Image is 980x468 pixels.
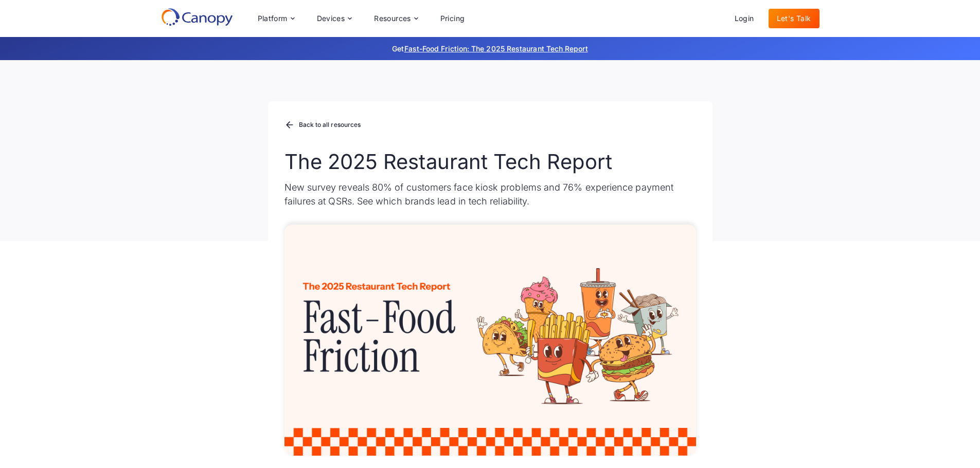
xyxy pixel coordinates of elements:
[258,15,288,22] div: Platform
[284,149,696,174] h1: The 2025 Restaurant Tech Report
[769,9,819,28] a: Let's Talk
[284,180,696,208] p: New survey reveals 80% of customers face kiosk problems and 76% experience payment failures at QS...
[284,119,361,132] a: Back to all resources
[299,122,361,128] div: Back to all resources
[432,9,473,28] a: Pricing
[404,44,588,53] a: Fast-Food Friction: The 2025 Restaurant Tech Report
[374,15,411,22] div: Resources
[238,43,742,54] p: Get
[726,9,762,28] a: Login
[317,15,345,22] div: Devices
